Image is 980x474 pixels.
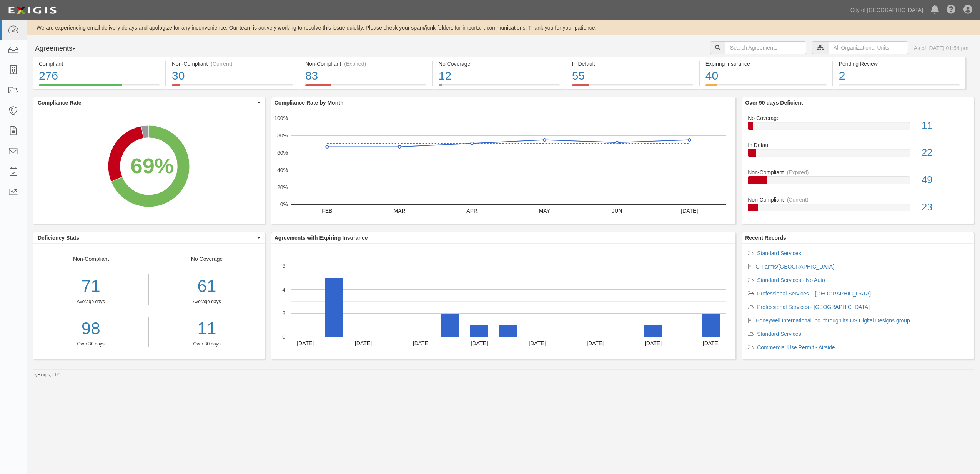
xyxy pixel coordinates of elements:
div: As of [DATE] 01:54 pm [914,44,968,52]
span: Compliance Rate [38,99,255,107]
div: No Coverage [742,114,974,122]
div: Average days [155,299,259,305]
div: Non-Compliant [742,196,974,204]
text: 2 [282,310,285,316]
div: Non-Compliant (Expired) [305,60,426,68]
div: No Coverage [149,255,265,347]
div: (Current) [787,196,809,204]
text: APR [466,208,478,214]
a: Commercial Use Permit - Airside [757,344,835,350]
a: Expiring Insurance40 [700,84,832,90]
div: 276 [39,68,160,84]
a: No Coverage11 [748,114,968,142]
div: Average days [33,299,148,305]
div: 2 [839,68,960,84]
text: 80% [277,132,288,139]
svg: A chart. [271,108,735,224]
div: (Expired) [787,169,809,176]
text: 4 [282,286,285,292]
text: [DATE] [681,208,698,214]
text: MAR [393,208,405,214]
b: Recent Records [745,235,786,241]
div: 69% [130,150,173,181]
a: Honeywell International Inc. through its US Digital Designs group [755,317,910,324]
b: Agreements with Expiring Insurance [275,235,368,241]
text: 0% [280,201,288,207]
text: [DATE] [587,340,604,346]
input: All Organizational Units [829,41,908,54]
text: 20% [277,184,288,190]
text: 40% [277,167,288,173]
a: In Default55 [566,84,699,90]
div: In Default [742,141,974,149]
a: In Default22 [748,141,968,169]
svg: A chart. [271,244,735,359]
div: 55 [572,68,693,84]
div: Non-Compliant [33,255,149,347]
a: Exigis, LLC [38,372,61,377]
span: Deficiency Stats [38,234,255,242]
div: 30 [172,68,293,84]
div: Expiring Insurance [705,60,827,68]
a: Non-Compliant(Current)23 [748,196,968,217]
div: 11 [916,119,974,133]
text: 6 [282,263,285,269]
button: Deficiency Stats [33,232,265,243]
text: MAY [539,208,550,214]
svg: A chart. [33,108,265,224]
i: Help Center - Complianz [947,5,956,15]
text: [DATE] [413,340,430,346]
div: Over 30 days [33,341,148,347]
div: Compliant [39,60,160,68]
text: [DATE] [645,340,662,346]
text: [DATE] [529,340,546,346]
text: 0 [282,334,285,340]
div: 83 [305,68,426,84]
a: Non-Compliant(Expired)83 [299,84,432,90]
a: Compliant276 [33,84,165,90]
text: 60% [277,150,288,156]
a: Pending Review2 [833,84,966,90]
div: (Current) [211,60,232,68]
div: 12 [439,68,560,84]
div: 23 [916,200,974,214]
small: by [33,372,61,378]
a: 98 [33,317,148,341]
div: Over 30 days [155,341,259,347]
div: 40 [705,68,827,84]
text: JUN [612,208,622,214]
a: No Coverage12 [433,84,566,90]
a: Non-Compliant(Current)30 [166,84,299,90]
img: logo-5460c22ac91f19d4615b14bd174203de0afe785f0fc80cf4dbbc73dc1793850b.png [6,3,59,17]
div: In Default [572,60,693,68]
div: Non-Compliant [742,169,974,176]
button: Agreements [33,41,90,57]
div: Pending Review [839,60,960,68]
div: Non-Compliant (Current) [172,60,293,68]
div: 71 [33,274,148,299]
div: (Expired) [344,60,366,68]
a: Professional Services - [GEOGRAPHIC_DATA] [757,304,870,310]
div: We are experiencing email delivery delays and apologize for any inconvenience. Our team is active... [27,24,980,32]
a: Standard Services [757,331,801,337]
text: [DATE] [355,340,372,346]
b: Over 90 days Deficient [745,100,803,106]
div: 49 [916,173,974,187]
text: [DATE] [471,340,488,346]
button: Compliance Rate [33,97,265,108]
a: Non-Compliant(Expired)49 [748,169,968,196]
a: Standard Services - No Auto [757,277,825,283]
text: [DATE] [297,340,314,346]
div: 61 [155,274,259,299]
div: 22 [916,146,974,160]
a: G-Farms/[GEOGRAPHIC_DATA] [755,264,834,270]
a: 11 [155,317,259,341]
text: FEB [322,208,332,214]
text: 100% [274,115,288,121]
a: Professional Services – [GEOGRAPHIC_DATA] [757,290,871,297]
